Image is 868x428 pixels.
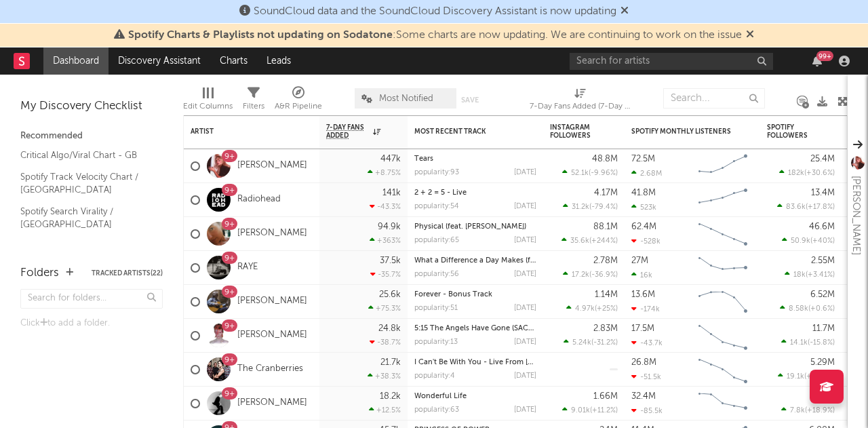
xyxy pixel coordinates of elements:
[20,315,163,332] div: Click to add a folder.
[631,128,733,136] div: Spotify Monthly Listeners
[631,338,663,347] div: -43.7k
[592,155,618,163] div: 48.8M
[514,305,536,312] div: [DATE]
[414,169,459,176] div: popularity: 93
[572,271,589,279] span: 17.2k
[631,155,655,163] div: 72.5M
[414,393,536,400] div: Wonderful Life
[808,203,833,211] span: +17.8 %
[571,170,589,177] span: 52.1k
[514,338,536,346] div: [DATE]
[514,406,536,414] div: [DATE]
[807,407,833,414] span: +18.9 %
[631,169,662,178] div: 2.68M
[257,47,300,75] a: Leads
[380,358,401,367] div: 21.7k
[530,81,631,121] div: 7-Day Fans Added (7-Day Fans Added)
[561,236,618,245] div: ( )
[20,265,59,281] div: Folders
[414,155,536,163] div: Tears
[631,237,660,246] div: -528k
[631,271,652,279] div: 16k
[275,81,322,121] div: A&R Pipeline
[370,202,401,211] div: -43.3 %
[806,373,833,381] span: +46.5 %
[20,128,163,144] div: Recommended
[806,170,833,177] span: +30.6 %
[414,393,467,400] a: Wonderful Life
[414,305,458,312] div: popularity: 51
[571,407,590,414] span: 9.01k
[108,47,210,75] a: Discovery Assistant
[414,257,688,265] a: What a Difference a Day Makes (from the Netflix Limited Series "Black Rabbit")
[790,407,805,414] span: 7.8k
[128,30,393,41] span: Spotify Charts & Playlists not updating on Sodatone
[631,392,656,401] div: 32.4M
[379,290,401,299] div: 25.6k
[562,406,618,414] div: ( )
[237,296,307,307] a: [PERSON_NAME]
[594,189,618,197] div: 4.17M
[811,189,835,197] div: 13.4M
[414,359,536,366] div: I Can't Be With You - Live From Woodstock '94
[692,149,753,183] svg: Chart title
[692,319,753,353] svg: Chart title
[572,203,589,211] span: 31.2k
[514,203,536,210] div: [DATE]
[631,256,648,265] div: 27M
[243,98,264,115] div: Filters
[20,289,163,309] input: Search for folders...
[593,392,618,401] div: 1.66M
[368,168,401,177] div: +8.75 %
[191,128,292,136] div: Artist
[810,155,835,163] div: 25.4M
[237,228,307,239] a: [PERSON_NAME]
[414,189,536,197] div: 2 + 2 = 5 - Live
[631,290,655,299] div: 13.6M
[414,359,615,366] a: I Can't Be With You - Live From [GEOGRAPHIC_DATA] '94
[20,148,149,163] a: Critical Algo/Viral Chart - GB
[237,330,307,341] a: [PERSON_NAME]
[663,88,765,109] input: Search...
[692,183,753,217] svg: Chart title
[237,364,303,375] a: The Cranberries
[380,256,401,265] div: 37.5k
[530,98,631,115] div: 7-Day Fans Added (7-Day Fans Added)
[414,237,459,244] div: popularity: 65
[793,271,806,279] span: 18k
[566,304,618,313] div: ( )
[380,392,401,401] div: 18.2k
[550,123,597,140] div: Instagram Followers
[378,324,401,333] div: 24.8k
[591,170,616,177] span: -9.96 %
[575,305,595,313] span: 4.97k
[43,47,108,75] a: Dashboard
[788,170,804,177] span: 182k
[746,30,754,41] span: Dismiss
[812,324,835,333] div: 11.7M
[370,338,401,347] div: -38.7 %
[810,358,835,367] div: 5.29M
[692,353,753,387] svg: Chart title
[570,237,589,245] span: 35.6k
[414,291,536,298] div: Forever - Bonus Track
[593,256,618,265] div: 2.78M
[275,98,322,115] div: A&R Pipeline
[848,176,864,255] div: [PERSON_NAME]
[809,222,835,231] div: 46.6M
[414,372,455,380] div: popularity: 4
[92,270,163,277] button: Tracked Artists(22)
[812,56,822,66] button: 99+
[562,168,618,177] div: ( )
[237,194,281,206] a: Radiohead
[631,222,656,231] div: 62.4M
[514,271,536,278] div: [DATE]
[183,98,233,115] div: Edit Columns
[593,339,616,347] span: -31.2 %
[570,53,773,70] input: Search for artists
[563,270,618,279] div: ( )
[237,262,258,273] a: RAYE
[414,291,492,298] a: Forever - Bonus Track
[414,257,536,265] div: What a Difference a Day Makes (from the Netflix Limited Series "Black Rabbit")
[414,203,459,210] div: popularity: 54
